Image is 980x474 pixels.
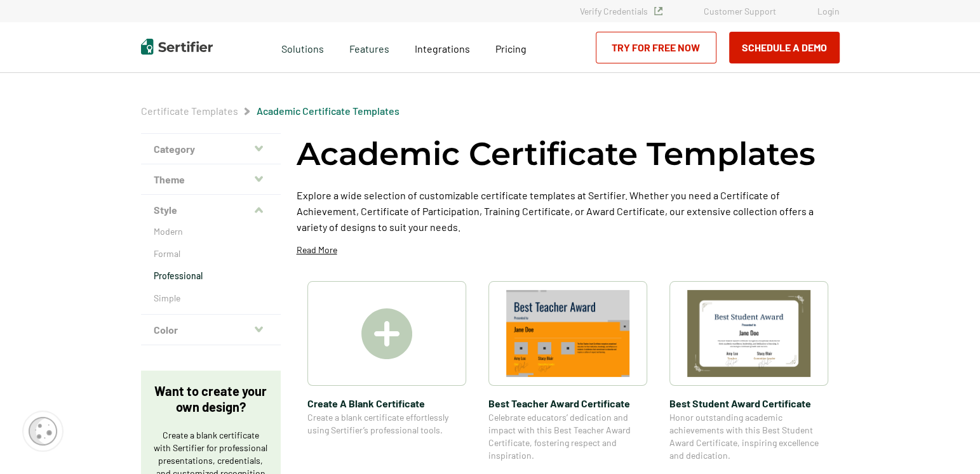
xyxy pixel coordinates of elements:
[307,395,466,411] span: Create A Blank Certificate
[580,6,662,16] a: Verify Credentials
[704,6,776,16] a: Customer Support
[349,39,389,55] span: Features
[596,32,716,63] a: Try for Free Now
[361,308,412,359] img: Create A Blank Certificate
[669,411,828,462] span: Honor outstanding academic achievements with this Best Student Award Certificate, inspiring excel...
[141,225,281,315] div: Style
[297,187,840,235] p: Explore a wide selection of customizable certificate templates at Sertifier. Whether you need a C...
[495,39,527,55] a: Pricing
[141,39,213,55] img: Sertifier | Digital Credentialing Platform
[307,411,466,437] span: Create a blank certificate effortlessly using Sertifier’s professional tools.
[415,39,470,55] a: Integrations
[687,290,810,377] img: Best Student Award Certificate​
[506,290,629,377] img: Best Teacher Award Certificate​
[488,411,647,462] span: Celebrate educators’ dedication and impact with this Best Teacher Award Certificate, fostering re...
[141,134,281,164] button: Category
[817,6,840,16] a: Login
[916,413,980,474] iframe: Chat Widget
[141,105,238,117] a: Certificate Templates
[297,244,337,256] p: Read More
[654,7,662,15] img: Verified
[669,395,828,411] span: Best Student Award Certificate​
[495,43,527,55] span: Pricing
[141,195,281,225] button: Style
[154,270,268,282] a: Professional
[488,281,647,462] a: Best Teacher Award Certificate​Best Teacher Award Certificate​Celebrate educators’ dedication and...
[154,292,268,305] a: Simple
[415,43,470,55] span: Integrations
[154,383,268,415] p: Want to create your own design?
[281,39,324,55] span: Solutions
[488,395,647,411] span: Best Teacher Award Certificate​
[154,247,268,260] a: Formal
[141,315,281,345] button: Color
[29,417,57,445] img: Cookie Popup Icon
[297,133,816,174] h1: Academic Certificate Templates
[257,105,399,117] a: Academic Certificate Templates
[669,281,828,462] a: Best Student Award Certificate​Best Student Award Certificate​Honor outstanding academic achievem...
[154,225,268,238] a: Modern
[141,164,281,195] button: Theme
[729,32,840,63] button: Schedule a Demo
[141,105,399,117] div: Breadcrumb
